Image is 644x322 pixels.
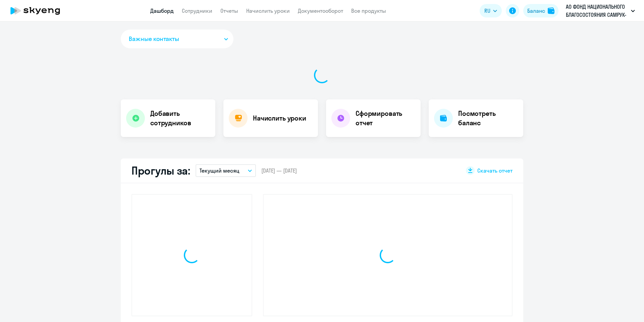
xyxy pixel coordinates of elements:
button: Балансbalance [523,4,558,17]
a: Отчеты [220,7,238,14]
h4: Начислить уроки [253,113,306,123]
a: Все продукты [351,7,386,14]
p: Текущий месяц [200,167,239,175]
span: [DATE] — [DATE] [261,167,297,174]
button: АО ФОНД НАЦИОНАЛЬНОГО БЛАГОСОСТОЯНИЯ САМРУК-КАЗЫНА, #8749 [562,3,638,19]
a: Документооборот [298,7,343,14]
a: Сотрудники [182,7,212,14]
span: Скачать отчет [477,167,513,174]
h4: Сформировать отчет [356,109,415,128]
span: Важные контакты [129,35,179,43]
a: Начислить уроки [246,7,290,14]
h4: Посмотреть баланс [458,109,518,128]
h4: Добавить сотрудников [150,109,210,128]
a: Дашборд [150,7,174,14]
button: RU [480,4,502,17]
span: RU [484,7,490,15]
button: Текущий месяц [196,164,256,177]
h2: Прогулы за: [131,164,190,177]
div: Баланс [527,7,545,15]
p: АО ФОНД НАЦИОНАЛЬНОГО БЛАГОСОСТОЯНИЯ САМРУК-КАЗЫНА, #8749 [566,3,628,19]
img: balance [548,7,554,14]
button: Важные контакты [121,30,233,48]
